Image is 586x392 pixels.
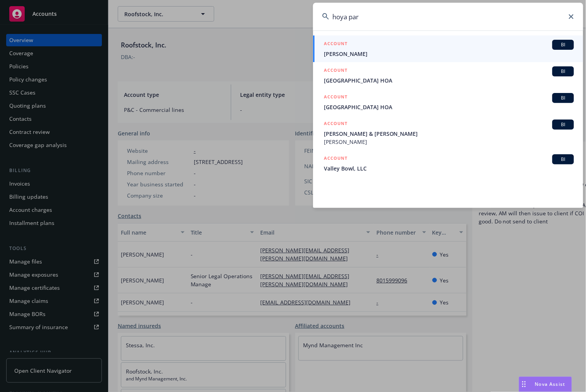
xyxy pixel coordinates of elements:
[313,150,583,177] a: ACCOUNTBIValley Bowl, LLC
[324,154,347,164] h5: ACCOUNT
[313,3,583,30] input: Search...
[324,76,574,84] span: [GEOGRAPHIC_DATA] HOA
[556,68,571,75] span: BI
[519,377,529,392] div: Drag to move
[556,156,571,163] span: BI
[313,62,583,89] a: ACCOUNTBI[GEOGRAPHIC_DATA] HOA
[324,130,574,138] span: [PERSON_NAME] & [PERSON_NAME]
[324,120,347,129] h5: ACCOUNT
[313,89,583,115] a: ACCOUNTBI[GEOGRAPHIC_DATA] HOA
[535,381,566,387] span: Nova Assist
[519,377,572,392] button: Nova Assist
[324,138,574,146] span: [PERSON_NAME]
[324,103,574,111] span: [GEOGRAPHIC_DATA] HOA
[324,50,574,58] span: [PERSON_NAME]
[324,93,347,102] h5: ACCOUNT
[556,41,571,48] span: BI
[313,35,583,62] a: ACCOUNTBI[PERSON_NAME]
[324,40,347,49] h5: ACCOUNT
[324,66,347,76] h5: ACCOUNT
[556,121,571,128] span: BI
[313,115,583,150] a: ACCOUNTBI[PERSON_NAME] & [PERSON_NAME][PERSON_NAME]
[324,164,574,172] span: Valley Bowl, LLC
[556,95,571,101] span: BI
